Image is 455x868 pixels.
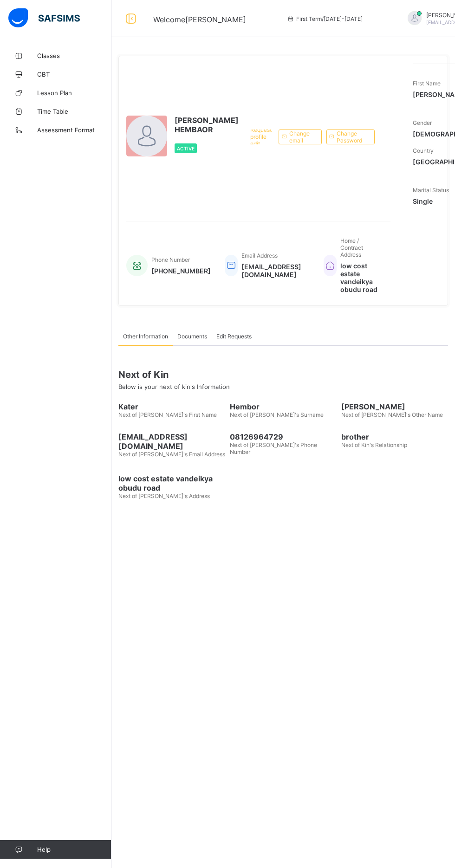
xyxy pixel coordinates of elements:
[123,333,168,340] span: Other Information
[151,256,190,263] span: Phone Number
[118,402,225,411] span: Kater
[151,267,211,275] span: [PHONE_NUMBER]
[250,126,272,147] span: Request profile edit
[153,15,246,24] span: Welcome [PERSON_NAME]
[340,262,381,293] span: low cost estate vandeikya obudu road
[341,441,407,448] span: Next of Kin's Relationship
[241,252,278,259] span: Email Address
[230,441,317,455] span: Next of [PERSON_NAME]'s Phone Number
[413,80,441,87] span: First Name
[177,333,207,340] span: Documents
[175,116,239,134] span: [PERSON_NAME] HEMBAOR
[216,333,252,340] span: Edit Requests
[177,146,195,151] span: Active
[118,369,448,380] span: Next of Kin
[413,147,434,154] span: Country
[37,52,111,59] span: Classes
[413,187,449,194] span: Marital Status
[37,846,111,853] span: Help
[118,451,225,458] span: Next of [PERSON_NAME]'s Email Address
[413,119,432,126] span: Gender
[341,411,443,418] span: Next of [PERSON_NAME]'s Other Name
[37,89,111,97] span: Lesson Plan
[230,432,337,441] span: 08126964729
[37,126,111,134] span: Assessment Format
[337,130,367,144] span: Change Password
[8,8,80,28] img: safsims
[230,402,337,411] span: Hembor
[289,130,314,144] span: Change email
[118,432,225,451] span: [EMAIL_ADDRESS][DOMAIN_NAME]
[37,71,111,78] span: CBT
[341,402,448,411] span: [PERSON_NAME]
[341,432,448,441] span: brother
[37,108,111,115] span: Time Table
[118,492,210,499] span: Next of [PERSON_NAME]'s Address
[230,411,324,418] span: Next of [PERSON_NAME]'s Surname
[118,474,225,492] span: low cost estate vandeikya obudu road
[241,263,310,279] span: [EMAIL_ADDRESS][DOMAIN_NAME]
[287,15,363,22] span: session/term information
[118,383,230,390] span: Below is your next of kin's Information
[340,237,363,258] span: Home / Contract Address
[118,411,217,418] span: Next of [PERSON_NAME]'s First Name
